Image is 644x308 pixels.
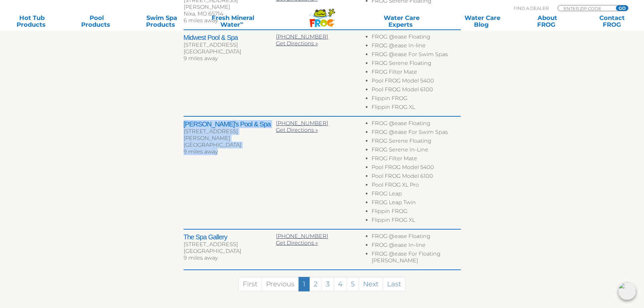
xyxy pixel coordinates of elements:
[334,277,347,291] a: 4
[238,277,262,291] a: First
[372,120,460,129] li: FROG @ease Floating
[372,173,460,182] li: Pool FROG Model 6100
[184,142,276,148] div: [GEOGRAPHIC_DATA]
[372,33,460,42] li: FROG @ease Floating
[372,208,460,217] li: Flippin FROG
[276,240,318,246] a: Get Directions »
[184,33,276,42] h2: Midwest Pool & Spa
[276,40,318,47] a: Get Directions »
[299,277,310,291] a: 1
[372,77,460,86] li: Pool FROG Model 5400
[372,69,460,77] li: FROG Filter Mate
[184,10,276,17] div: Nixa, MO 65714
[372,155,460,164] li: FROG Filter Mate
[372,242,460,251] li: FROG @ease In-line
[372,199,460,208] li: FROG Leap Twin
[372,42,460,51] li: FROG @ease In-line
[372,251,460,266] li: FROG @ease For Floating [PERSON_NAME]
[372,164,460,173] li: Pool FROG Model 5400
[184,48,276,55] div: [GEOGRAPHIC_DATA]
[184,42,276,48] div: [STREET_ADDRESS]
[522,15,572,28] a: AboutFROG
[184,120,276,128] h2: [PERSON_NAME]'s Pool & Spa
[563,5,609,11] input: Zip Code Form
[347,277,359,291] a: 5
[184,17,218,24] span: 6 miles away
[372,217,460,226] li: Flippin FROG XL
[276,33,328,40] a: [PHONE_NUMBER]
[372,146,460,155] li: FROG Serene In-Line
[276,120,328,126] a: [PHONE_NUMBER]
[372,138,460,146] li: FROG Serene Floating
[372,233,460,242] li: FROG @ease Floating
[262,277,299,291] a: Previous
[457,15,507,28] a: Water CareBlog
[587,15,637,28] a: ContactFROG
[184,241,276,248] div: [STREET_ADDRESS]
[276,233,328,239] a: [PHONE_NUMBER]
[372,86,460,95] li: Pool FROG Model 6100
[616,5,628,11] input: GO
[276,127,318,133] a: Get Directions »
[72,15,122,28] a: PoolProducts
[372,51,460,60] li: FROG @ease For Swim Spas
[372,190,460,199] li: FROG Leap
[372,182,460,190] li: Pool FROG XL Pro
[359,277,383,291] a: Next
[137,15,187,28] a: Swim SpaProducts
[321,277,334,291] a: 3
[618,282,636,300] img: openIcon
[372,60,460,69] li: FROG Serene Floating
[184,128,276,142] div: [STREET_ADDRESS][PERSON_NAME]
[184,55,218,62] span: 9 miles away
[7,15,57,28] a: Hot TubProducts
[184,148,218,155] span: 9 miles away
[372,129,460,138] li: FROG @ease For Swim Spas
[372,95,460,104] li: Flippin FROG
[372,104,460,113] li: Flippin FROG XL
[514,5,549,11] p: Find A Dealer
[184,248,276,255] div: [GEOGRAPHIC_DATA]
[184,255,218,261] span: 9 miles away
[184,233,276,241] h2: The Spa Gallery
[383,277,406,291] a: Last
[309,277,322,291] a: 2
